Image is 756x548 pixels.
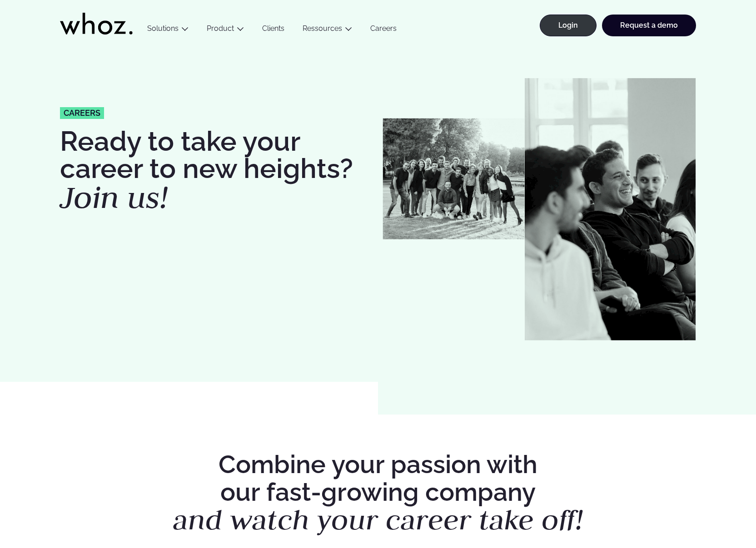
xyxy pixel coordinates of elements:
img: Whozzies-Team-Revenue [383,118,525,240]
a: Product [207,24,234,33]
em: and watch your career take off! [173,501,583,538]
button: Product [198,24,253,36]
span: careers [64,109,100,117]
button: Ressources [293,24,361,36]
a: Ressources [303,24,342,33]
a: Request a demo [602,15,696,36]
button: Solutions [138,24,198,36]
a: Login [540,15,597,36]
em: Join us! [60,177,168,217]
a: Clients [253,24,293,36]
a: Careers [361,24,406,36]
h2: Combine your passion with our fast-growing company [145,451,611,535]
h1: Ready to take your career to new heights? [60,128,373,213]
